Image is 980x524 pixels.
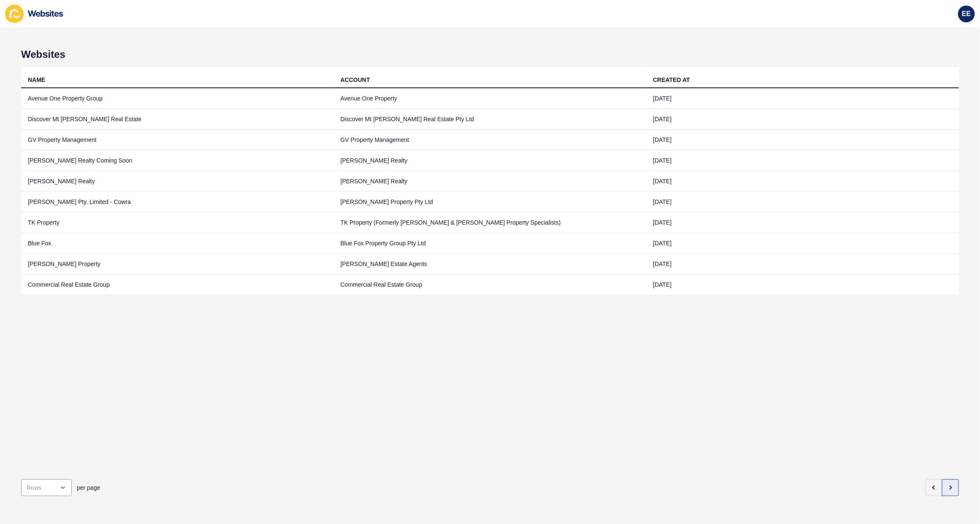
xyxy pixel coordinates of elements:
td: [DATE] [646,109,959,130]
td: Discover Mt [PERSON_NAME] Real Estate Pty Ltd [334,109,647,130]
td: Discover Mt [PERSON_NAME] Real Estate [21,109,334,130]
td: [PERSON_NAME] Property Pty Ltd [334,192,647,212]
td: Avenue One Property Group [21,88,334,109]
td: Commercial Real Estate Group [334,274,647,295]
td: [DATE] [646,171,959,192]
td: [DATE] [646,192,959,212]
td: [PERSON_NAME] Property [21,254,334,274]
td: Commercial Real Estate Group [21,274,334,295]
span: per page [77,483,100,492]
td: [DATE] [646,233,959,254]
td: GV Property Management [334,130,647,150]
span: EE [962,10,971,18]
td: Blue Fox Property Group Pty Ltd [334,233,647,254]
div: CREATED AT [653,76,690,84]
td: [PERSON_NAME] Realty [21,171,334,192]
td: TK Property [21,212,334,233]
td: [PERSON_NAME] Estate Agents [334,254,647,274]
td: [PERSON_NAME] Realty [334,150,647,171]
td: [PERSON_NAME] Realty Coming Soon [21,150,334,171]
td: [DATE] [646,212,959,233]
td: [DATE] [646,130,959,150]
td: [DATE] [646,150,959,171]
td: Avenue One Property [334,88,647,109]
td: [DATE] [646,254,959,274]
td: [DATE] [646,88,959,109]
td: [PERSON_NAME] Realty [334,171,647,192]
div: NAME [28,76,45,84]
div: ACCOUNT [341,76,370,84]
td: Blue Fox [21,233,334,254]
div: open menu [21,479,72,496]
td: [PERSON_NAME] Pty. Limited - Cowra [21,192,334,212]
td: [DATE] [646,274,959,295]
h1: Websites [21,49,959,60]
td: TK Property (Formerly [PERSON_NAME] & [PERSON_NAME] Property Specialists) [334,212,647,233]
td: GV Property Management [21,130,334,150]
